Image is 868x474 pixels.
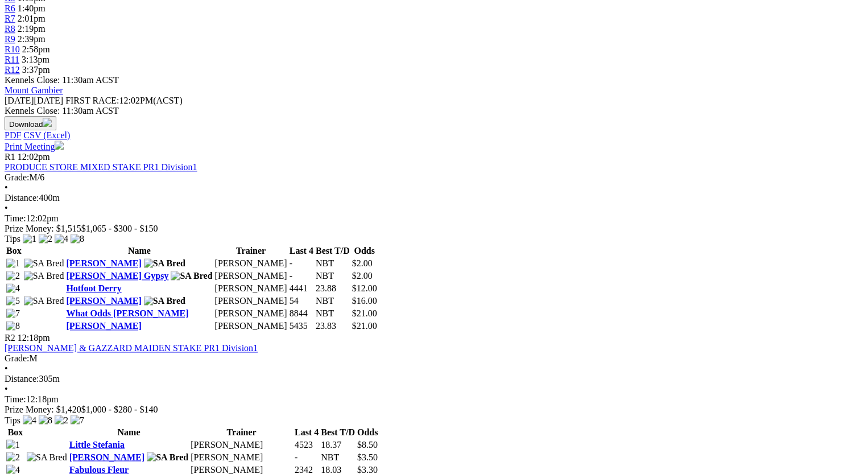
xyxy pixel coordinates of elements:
a: R11 [5,55,19,64]
img: 8 [39,415,52,425]
div: M/6 [5,172,863,183]
span: $2.00 [352,258,373,268]
td: NBT [315,295,350,307]
div: Download [5,130,863,141]
span: Grade: [5,172,30,182]
th: Odds [352,245,378,257]
th: Last 4 [289,245,314,257]
td: 54 [289,295,314,307]
th: Best T/D [320,426,356,438]
span: [DATE] [5,96,34,105]
span: $21.00 [352,321,377,331]
a: [PERSON_NAME] [69,452,144,461]
a: Hotfoot Derry [66,283,121,293]
a: [PERSON_NAME] & GAZZARD MAIDEN STAKE PR1 Division1 [5,343,258,353]
img: SA Bred [144,258,185,269]
span: 12:02pm [18,152,50,162]
a: CSV (Excel) [23,130,70,140]
span: Box [8,427,23,436]
img: download.svg [43,118,52,127]
td: NBT [315,258,350,269]
span: 3:13pm [22,55,49,64]
img: 2 [55,415,68,425]
img: 8 [71,234,84,244]
span: 12:18pm [18,333,50,343]
td: [PERSON_NAME] [214,295,287,307]
img: 7 [71,415,84,425]
img: 2 [39,234,52,244]
a: [PERSON_NAME] Gypsy [66,271,168,281]
td: NBT [315,270,350,282]
a: Fabulous Fleur [69,464,129,474]
span: Tips [5,234,20,244]
img: SA Bred [27,452,67,462]
button: Download [5,116,56,130]
th: Trainer [214,245,287,257]
td: 8844 [289,308,314,319]
td: 4523 [294,439,319,450]
span: 12:02PM(ACST) [65,96,183,105]
img: SA Bred [24,271,64,281]
img: SA Bred [144,296,185,306]
span: • [5,364,8,373]
img: SA Bred [147,452,188,462]
a: R6 [5,3,15,13]
span: $16.00 [352,296,377,306]
span: $1,000 - $280 - $140 [81,405,158,414]
td: 23.88 [315,283,350,294]
img: 1 [6,258,20,269]
td: [PERSON_NAME] [190,451,293,463]
span: 2:39pm [18,34,46,44]
span: $1,065 - $300 - $150 [81,224,158,233]
div: 305m [5,374,863,384]
td: 18.37 [320,439,356,450]
span: $21.00 [352,308,377,318]
td: 23.83 [315,320,350,332]
span: 3:37pm [22,65,50,75]
a: R8 [5,24,15,34]
span: R2 [5,333,15,343]
a: R10 [5,44,20,54]
span: Kennels Close: 11:30am ACST [5,75,119,85]
span: $12.00 [352,283,377,293]
td: - [294,451,319,463]
span: 2:19pm [18,24,46,34]
span: Time: [5,394,26,404]
a: R7 [5,14,15,23]
span: Tips [5,415,20,424]
div: Prize Money: $1,420 [5,405,863,415]
td: [PERSON_NAME] [214,320,287,332]
a: Print Meeting [5,142,64,151]
img: 8 [6,321,20,331]
img: printer.svg [55,141,64,150]
div: Prize Money: $1,515 [5,224,863,234]
span: 1:40pm [18,3,46,13]
span: Box [6,246,22,255]
span: • [5,384,8,394]
img: SA Bred [24,296,64,306]
span: 2:01pm [18,14,46,23]
a: PDF [5,130,21,140]
span: $2.00 [352,271,373,281]
img: SA Bred [24,258,64,269]
span: [DATE] [5,96,63,105]
td: [PERSON_NAME] [190,439,293,450]
span: Distance: [5,193,39,203]
span: R12 [5,65,20,75]
th: Name [65,245,213,257]
span: $3.50 [357,452,378,461]
a: R9 [5,34,15,44]
img: 1 [23,234,36,244]
span: R1 [5,152,15,162]
td: - [289,258,314,269]
img: 5 [6,296,20,306]
span: $3.30 [357,464,378,474]
a: What Odds [PERSON_NAME] [66,308,188,318]
span: Distance: [5,374,39,384]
